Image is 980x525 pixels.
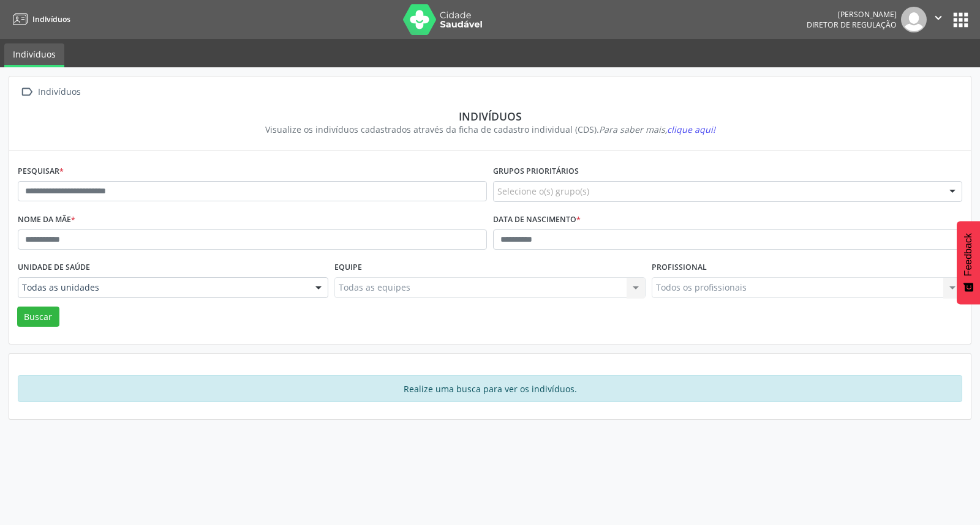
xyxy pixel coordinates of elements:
label: Pesquisar [18,162,64,181]
label: Nome da mãe [18,210,75,229]
label: Profissional [652,258,707,277]
span: Feedback [963,233,974,276]
div: Realize uma busca para ver os indivíduos. [18,375,962,402]
i:  [932,11,945,24]
div: Indivíduos [36,83,83,101]
div: Indivíduos [26,110,954,123]
i: Para saber mais, [599,124,715,135]
a:  Indivíduos [18,83,83,101]
span: clique aqui! [667,124,715,135]
div: Visualize os indivíduos cadastrados através da ficha de cadastro individual (CDS). [26,123,954,136]
button: Buscar [17,307,59,327]
button: apps [950,9,971,31]
span: Todas as unidades [22,281,303,294]
span: Selecione o(s) grupo(s) [497,185,589,198]
label: Unidade de saúde [18,258,90,277]
button:  [927,7,950,32]
span: Indivíduos [32,14,70,24]
label: Data de nascimento [493,210,581,229]
label: Grupos prioritários [493,162,579,181]
a: Indivíduos [9,9,70,29]
i:  [18,83,36,101]
button: Feedback - Mostrar pesquisa [957,221,980,304]
img: img [901,7,927,32]
div: [PERSON_NAME] [807,9,897,20]
label: Equipe [334,258,362,277]
span: Diretor de regulação [807,20,897,30]
a: Indivíduos [4,43,64,67]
